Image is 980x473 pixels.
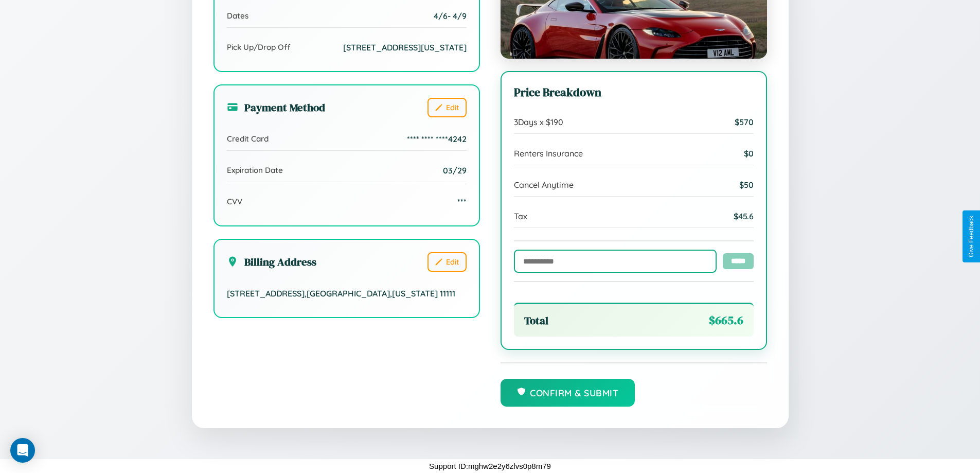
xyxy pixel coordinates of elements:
span: Renters Insurance [514,148,583,159]
h3: Price Breakdown [514,84,754,100]
div: Open Intercom Messenger [10,438,35,463]
button: Edit [427,98,467,117]
span: $ 50 [739,180,754,190]
span: Expiration Date [227,165,283,175]
h3: Payment Method [227,100,325,115]
button: Confirm & Submit [501,379,635,407]
span: Cancel Anytime [514,180,574,190]
span: $ 570 [735,117,754,127]
span: $ 0 [744,148,754,159]
span: CVV [227,197,242,206]
span: 4 / 6 - 4 / 9 [434,11,467,21]
h3: Billing Address [227,254,316,269]
span: Tax [514,211,527,221]
span: 3 Days x $ 190 [514,117,563,127]
span: 03/29 [443,165,467,176]
span: Credit Card [227,134,269,144]
span: $ 45.6 [734,211,754,221]
span: Pick Up/Drop Off [227,42,291,52]
p: Support ID: mghw2e2y6zlvs0p8m79 [429,459,551,473]
span: $ 665.6 [709,312,743,328]
div: Give Feedback [968,216,975,257]
button: Edit [427,252,467,272]
span: Dates [227,11,248,21]
span: [STREET_ADDRESS][US_STATE] [343,42,467,52]
span: Total [524,313,548,328]
span: [STREET_ADDRESS] , [GEOGRAPHIC_DATA] , [US_STATE] 11111 [227,288,455,299]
